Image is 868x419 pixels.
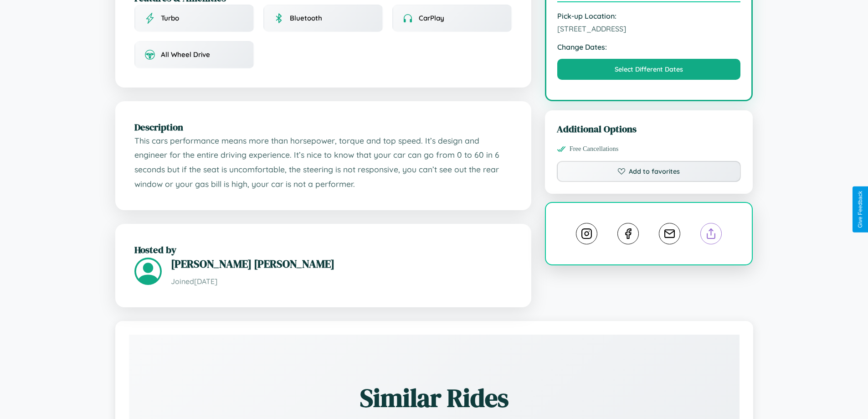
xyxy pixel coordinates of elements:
span: CarPlay [419,14,444,22]
strong: Pick-up Location: [557,11,741,21]
h3: [PERSON_NAME] [PERSON_NAME] [171,256,512,271]
span: Free Cancellations [570,145,619,153]
strong: Change Dates: [557,42,741,52]
p: Joined [DATE] [171,275,512,288]
button: Select Different Dates [557,59,741,80]
div: Give Feedback [857,191,863,228]
span: Bluetooth [290,14,322,22]
h2: Similar Rides [161,380,708,415]
span: [STREET_ADDRESS] [557,24,741,33]
h2: Description [134,120,512,134]
h2: Hosted by [134,243,512,256]
p: This cars performance means more than horsepower, torque and top speed. It’s design and engineer ... [134,134,512,191]
span: Turbo [161,14,179,22]
h3: Additional Options [557,122,741,135]
span: All Wheel Drive [161,50,210,59]
button: Add to favorites [557,161,741,182]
